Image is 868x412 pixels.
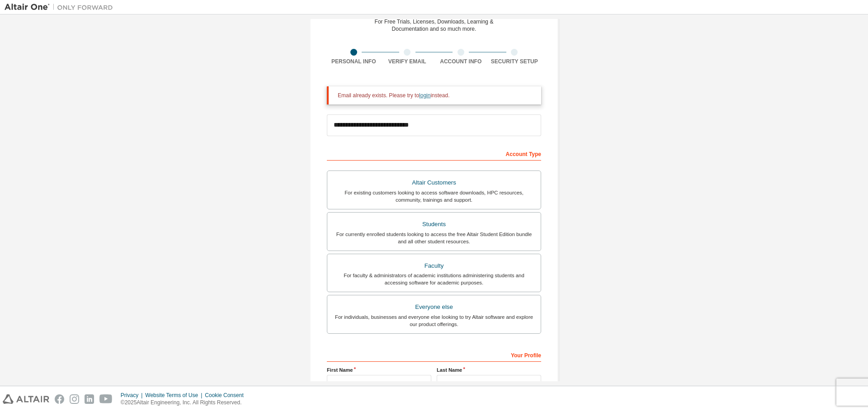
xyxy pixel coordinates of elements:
div: Faculty [333,260,535,272]
div: Verify Email [381,58,434,65]
div: Students [333,218,535,231]
div: For faculty & administrators of academic institutions administering students and accessing softwa... [333,272,535,286]
div: Account Info [434,58,488,65]
img: Altair One [5,3,118,12]
div: Personal Info [327,58,381,65]
img: linkedin.svg [85,394,94,404]
div: Website Terms of Use [145,392,205,399]
label: First Name [327,366,431,374]
div: Cookie Consent [205,392,249,399]
div: Everyone else [333,301,535,313]
label: Last Name [437,366,541,374]
a: login [419,92,430,99]
img: youtube.svg [99,394,113,404]
img: altair_logo.svg [3,394,49,404]
div: Email already exists. Please try to instead. [338,92,534,99]
div: For individuals, businesses and everyone else looking to try Altair software and explore our prod... [333,313,535,328]
div: Account Type [327,146,541,161]
div: For existing customers looking to access software downloads, HPC resources, community, trainings ... [333,189,535,204]
div: For Free Trials, Licenses, Downloads, Learning & Documentation and so much more. [375,18,494,33]
div: For currently enrolled students looking to access the free Altair Student Edition bundle and all ... [333,231,535,245]
div: Altair Customers [333,176,535,189]
div: Security Setup [488,58,542,65]
img: instagram.svg [70,394,79,404]
p: © 2025 Altair Engineering, Inc. All Rights Reserved. [121,399,249,407]
div: Privacy [121,392,145,399]
img: facebook.svg [55,394,64,404]
div: Your Profile [327,347,541,362]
